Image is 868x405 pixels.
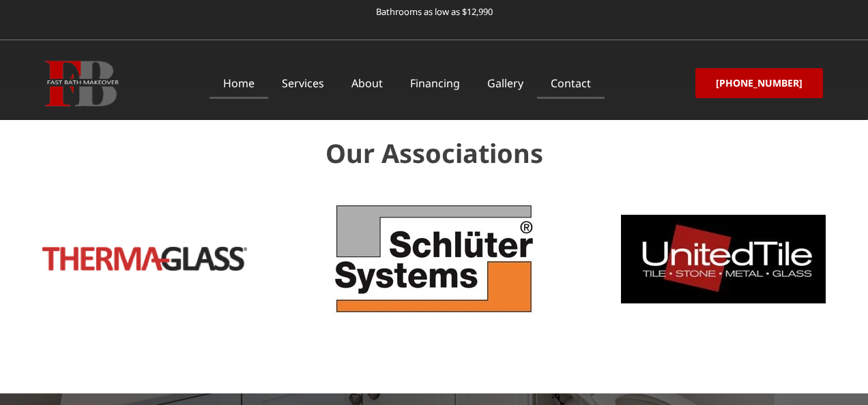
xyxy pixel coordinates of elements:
span: [PHONE_NUMBER] [716,78,802,88]
div: 5 / 5 [7,247,283,271]
a: [PHONE_NUMBER] [695,68,823,98]
a: Home [209,67,268,99]
div: 1 / 5 [296,202,572,315]
a: Financing [396,67,474,99]
img: logo_orange.svg [22,22,33,33]
div: Image Carousel [7,182,861,335]
a: About [338,67,396,99]
a: Gallery [474,67,537,99]
div: v 4.0.25 [38,22,67,33]
img: schluter [332,202,536,315]
img: thermaglass [42,247,247,271]
div: Domain Overview [52,87,122,96]
img: Fast Bath Makeover icon [45,61,119,106]
img: tab_keywords_by_traffic_grey.svg [136,86,147,97]
div: 2 / 5 [585,215,861,303]
a: Services [268,67,338,99]
div: Domain: [DOMAIN_NAME] [35,35,150,46]
span: Our Associations [325,135,543,170]
img: tab_domain_overview_orange.svg [37,86,48,97]
img: website_grey.svg [22,35,33,46]
a: Contact [537,67,605,99]
div: Keywords by Traffic [151,87,230,96]
img: united-tile [621,215,826,303]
